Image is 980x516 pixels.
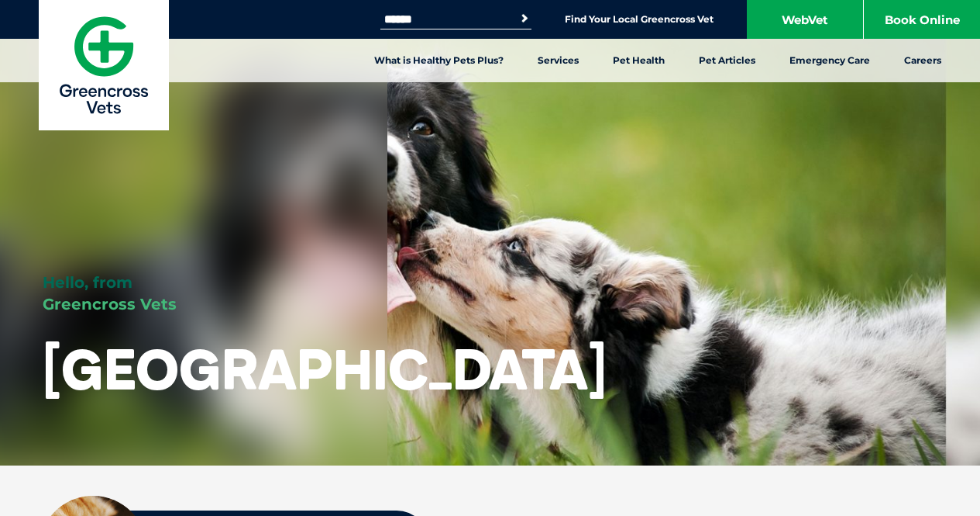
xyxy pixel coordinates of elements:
a: What is Healthy Pets Plus? [357,39,521,82]
span: Hello, from [43,273,132,292]
a: Emergency Care [772,39,887,82]
span: Greencross Vets [43,295,177,313]
a: Services [521,39,596,82]
button: Search [517,11,532,26]
a: Find Your Local Greencross Vet [565,13,714,26]
a: Pet Articles [682,39,772,82]
a: Pet Health [596,39,682,82]
a: Careers [887,39,958,82]
h1: [GEOGRAPHIC_DATA] [43,338,607,400]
